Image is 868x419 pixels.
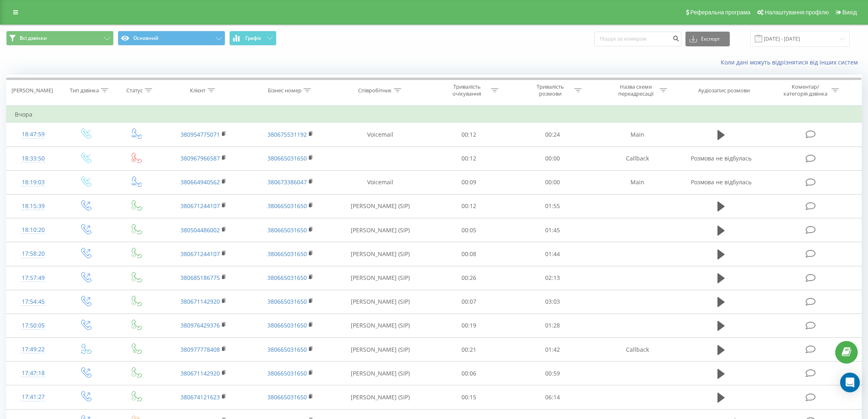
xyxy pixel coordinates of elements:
div: 18:10:20 [15,222,52,238]
button: Всі дзвінки [6,31,114,46]
td: [PERSON_NAME] (SIP) [333,266,427,290]
a: 380671244107 [180,202,220,210]
td: 00:59 [511,362,594,385]
td: 00:09 [427,170,511,194]
td: 01:55 [511,194,594,218]
td: Main [594,123,681,147]
div: 18:15:39 [15,198,52,214]
a: 380665031650 [267,321,307,329]
td: Main [594,170,681,194]
td: 00:08 [427,242,511,266]
td: 00:19 [427,314,511,337]
span: Вихід [843,9,857,16]
span: Реферальна програма [690,9,751,16]
a: 380665031650 [267,346,307,353]
td: [PERSON_NAME] (SIP) [333,314,427,337]
a: 380665031650 [267,226,307,234]
a: 380665031650 [267,393,307,401]
td: Вчора [7,106,862,123]
td: [PERSON_NAME] (SIP) [333,362,427,385]
td: 00:21 [427,338,511,362]
button: Основний [118,31,225,46]
a: 380504486002 [180,226,220,234]
td: [PERSON_NAME] (SIP) [333,194,427,218]
div: 17:50:05 [15,318,52,334]
a: 380675531192 [267,131,307,138]
td: 00:12 [427,123,511,147]
td: [PERSON_NAME] (SIP) [333,242,427,266]
div: Тривалість очікування [445,83,489,97]
td: 00:05 [427,218,511,242]
td: [PERSON_NAME] (SIP) [333,218,427,242]
td: Voicemail [333,170,427,194]
td: 00:06 [427,362,511,385]
a: 380977778408 [180,346,220,353]
a: 380664940562 [180,178,220,186]
td: 01:42 [511,338,594,362]
a: 380671244107 [180,250,220,258]
td: 00:26 [427,266,511,290]
div: Бізнес номер [268,87,302,94]
td: [PERSON_NAME] (SIP) [333,290,427,314]
div: Тип дзвінка [70,87,99,94]
td: 00:24 [511,123,594,147]
span: Налаштування профілю [765,9,829,16]
div: 18:47:59 [15,126,52,142]
input: Пошук за номером [594,32,681,46]
a: 380954775071 [180,131,220,138]
div: Клієнт [190,87,206,94]
a: 380671142920 [180,298,220,305]
a: 380967966587 [180,154,220,162]
div: Статус [126,87,143,94]
td: 00:00 [511,170,594,194]
span: Розмова не відбулась [691,178,752,186]
div: Тривалість розмови [528,83,572,97]
a: 380665031650 [267,250,307,258]
div: Коментар/категорія дзвінка [781,83,829,97]
div: 17:54:45 [15,294,52,310]
td: 01:44 [511,242,594,266]
div: Назва схеми переадресації [614,83,658,97]
button: Графік [229,31,276,46]
td: 00:12 [427,147,511,170]
td: 06:14 [511,385,594,409]
a: 380674121623 [180,393,220,401]
div: 17:41:27 [15,389,52,405]
a: 380671142920 [180,369,220,377]
td: 00:07 [427,290,511,314]
div: [PERSON_NAME] [11,87,53,94]
td: 00:15 [427,385,511,409]
div: 17:58:20 [15,246,52,262]
span: Всі дзвінки [20,35,47,41]
td: 01:45 [511,218,594,242]
td: 03:03 [511,290,594,314]
a: Коли дані можуть відрізнятися вiд інших систем [721,58,862,66]
td: 01:28 [511,314,594,337]
div: 17:57:49 [15,270,52,286]
a: 380685186775 [180,274,220,282]
button: Експорт [685,32,730,46]
div: 17:47:18 [15,365,52,381]
div: 18:33:50 [15,151,52,167]
div: 17:49:22 [15,341,52,357]
td: Voicemail [333,123,427,147]
a: 380665031650 [267,202,307,210]
td: Callback [594,147,681,170]
div: Open Intercom Messenger [840,373,860,392]
span: Розмова не відбулась [691,154,752,162]
span: Графік [245,35,261,41]
td: [PERSON_NAME] (SIP) [333,385,427,409]
a: 380665031650 [267,274,307,282]
td: 00:12 [427,194,511,218]
div: Співробітник [358,87,392,94]
a: 380665031650 [267,154,307,162]
a: 380673386047 [267,178,307,186]
td: Callback [594,338,681,362]
div: Аудіозапис розмови [698,87,750,94]
td: [PERSON_NAME] (SIP) [333,338,427,362]
td: 02:13 [511,266,594,290]
a: 380976429376 [180,321,220,329]
div: 18:19:03 [15,174,52,190]
a: 380665031650 [267,369,307,377]
a: 380665031650 [267,298,307,305]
